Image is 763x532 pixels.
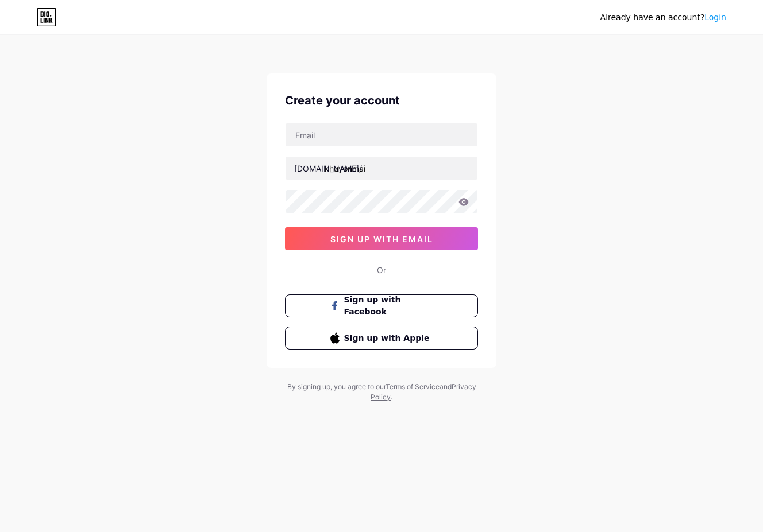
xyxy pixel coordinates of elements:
div: By signing up, you agree to our and . [284,382,479,402]
a: Login [704,13,726,22]
button: Sign up with Facebook [285,294,478,317]
span: sign up with email [330,234,433,244]
span: Sign up with Apple [344,332,433,344]
span: Sign up with Facebook [344,294,433,318]
div: Create your account [285,92,478,109]
div: Or [377,264,386,276]
a: Terms of Service [386,382,440,391]
input: username [286,157,477,180]
div: [DOMAIN_NAME]/ [294,162,362,174]
input: Email [286,123,477,146]
button: Sign up with Apple [285,327,478,350]
div: Already have an account? [600,11,726,24]
button: sign up with email [285,227,478,250]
